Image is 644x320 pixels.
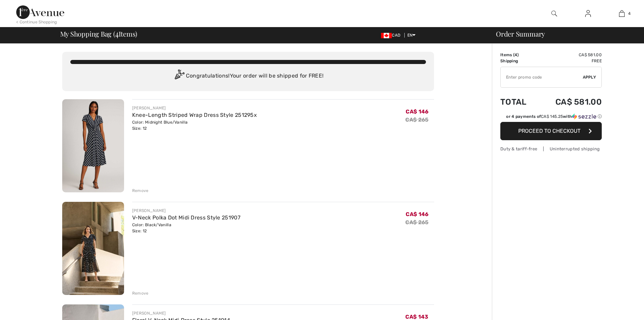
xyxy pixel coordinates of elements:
[405,314,428,320] span: CA$ 143
[500,122,602,140] button: Proceed to Checkout
[132,188,149,194] div: Remove
[132,105,257,111] div: [PERSON_NAME]
[506,113,602,120] div: or 4 payments of with
[405,116,428,123] s: CA$ 265
[583,74,596,80] span: Apply
[537,58,602,64] td: Free
[585,9,591,18] img: My Info
[16,5,64,19] img: 1ère Avenue
[500,90,537,113] td: Total
[501,67,583,87] input: Promo code
[605,9,638,18] a: 4
[60,30,138,37] span: My Shopping Bag ( Items)
[132,208,240,214] div: [PERSON_NAME]
[172,69,186,83] img: Congratulation2.svg
[132,112,257,118] a: Knee-Length Striped Wrap Dress Style 251295x
[132,222,240,234] div: Color: Black/Vanilla Size: 12
[619,9,625,18] img: My Bag
[488,30,640,37] div: Order Summary
[580,9,596,18] a: Sign In
[515,52,517,57] span: 4
[132,310,230,316] div: [PERSON_NAME]
[132,290,149,296] div: Remove
[406,211,428,217] span: CA$ 146
[572,113,596,120] img: Sezzle
[500,113,602,122] div: or 4 payments ofCA$ 145.25withSezzle Click to learn more about Sezzle
[628,10,630,17] span: 4
[405,219,428,226] s: CA$ 265
[500,146,602,152] div: Duty & tariff-free | Uninterrupted shipping
[132,119,257,131] div: Color: Midnight Blue/Vanilla Size: 12
[537,90,602,113] td: CA$ 581.00
[132,214,240,221] a: V-Neck Polka Dot Midi Dress Style 251907
[16,19,57,25] div: < Continue Shopping
[551,9,557,18] img: search the website
[407,33,416,38] span: EN
[381,33,403,38] span: CAD
[537,52,602,58] td: CA$ 581.00
[500,52,537,58] td: Items ( )
[70,69,426,83] div: Congratulations! Your order will be shipped for FREE!
[500,58,537,64] td: Shipping
[406,108,428,115] span: CA$ 146
[518,128,580,134] span: Proceed to Checkout
[381,33,392,38] img: Canadian Dollar
[115,29,119,38] span: 4
[541,114,563,119] span: CA$ 145.25
[62,202,124,295] img: V-Neck Polka Dot Midi Dress Style 251907
[62,99,124,192] img: Knee-Length Striped Wrap Dress Style 251295x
